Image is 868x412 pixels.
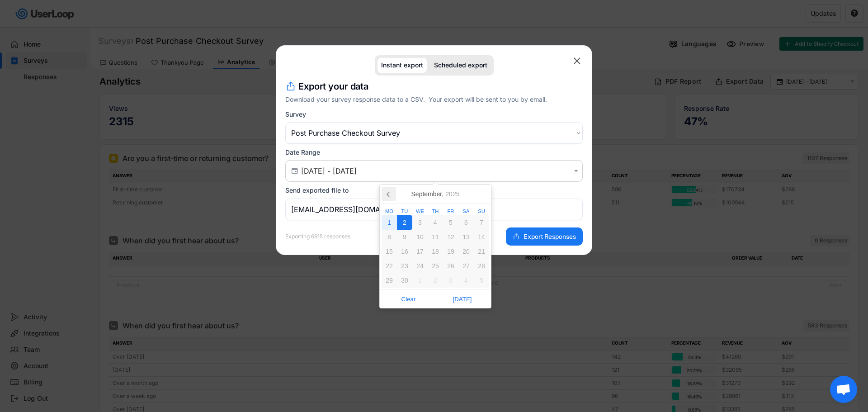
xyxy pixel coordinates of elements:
[382,230,397,244] div: 8
[384,292,433,306] span: Clear
[474,209,489,214] div: Su
[458,244,474,259] div: 20
[428,273,443,288] div: 2
[438,292,486,306] span: [DATE]
[412,273,428,288] div: 1
[445,191,459,197] i: 2025
[474,215,489,230] div: 7
[428,244,443,259] div: 18
[435,292,489,306] button: [DATE]
[412,230,428,244] div: 10
[412,259,428,273] div: 24
[571,55,583,66] button: 
[458,259,474,273] div: 27
[412,209,428,214] div: We
[474,244,489,259] div: 21
[412,215,428,230] div: 3
[443,215,458,230] div: 5
[292,167,298,175] text: 
[428,209,443,214] div: Th
[458,230,474,244] div: 13
[412,244,428,259] div: 17
[572,167,580,175] button: 
[474,230,489,244] div: 14
[397,244,412,259] div: 16
[443,273,458,288] div: 3
[381,62,423,69] div: Instant export
[285,186,349,194] div: Send exported file to
[397,259,412,273] div: 23
[428,259,443,273] div: 25
[458,273,474,288] div: 4
[382,259,397,273] div: 22
[285,148,320,156] div: Date Range
[382,273,397,288] div: 29
[428,215,443,230] div: 4
[458,215,474,230] div: 6
[443,209,458,214] div: Fr
[382,209,397,214] div: Mo
[574,167,578,175] text: 
[443,244,458,259] div: 19
[524,233,576,240] span: Export Responses
[290,167,299,175] button: 
[285,110,306,118] div: Survey
[298,80,368,93] h4: Export your data
[458,209,474,214] div: Sa
[397,230,412,244] div: 9
[443,230,458,244] div: 12
[428,230,443,244] div: 11
[408,187,463,201] div: September,
[434,62,487,69] div: Scheduled export
[474,259,489,273] div: 28
[397,215,412,230] div: 2
[443,259,458,273] div: 26
[301,166,570,175] input: Air Date/Time Picker
[382,244,397,259] div: 15
[574,55,580,66] text: 
[474,273,489,288] div: 5
[397,273,412,288] div: 30
[285,95,583,104] div: Download your survey response data to a CSV. Your export will be sent to you by email.
[397,209,412,214] div: Tu
[506,227,583,246] button: Export Responses
[382,215,397,230] div: 1
[285,234,350,239] div: Exporting 6915 responses
[830,376,857,403] a: Open chat
[382,292,435,306] button: Clear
